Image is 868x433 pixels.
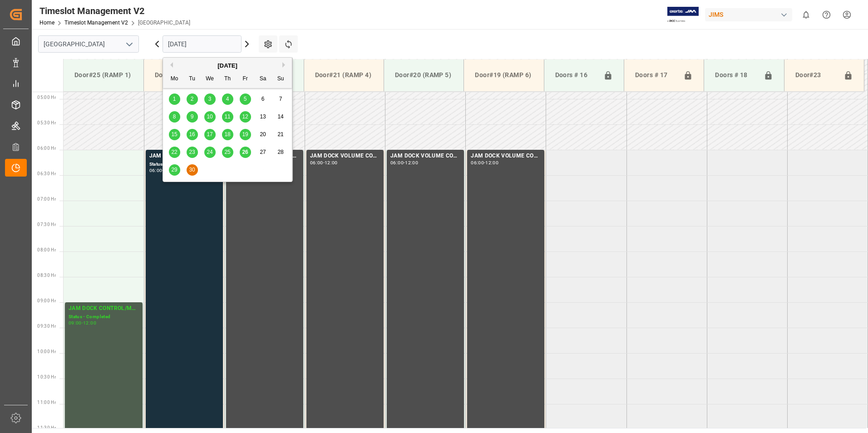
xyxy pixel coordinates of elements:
[189,149,195,155] span: 23
[242,131,248,138] span: 19
[705,6,796,23] button: JIMS
[39,20,54,26] a: Home
[207,131,212,138] span: 17
[240,129,251,140] div: Choose Friday, September 19th, 2025
[242,149,248,155] span: 26
[244,96,247,102] span: 5
[310,161,323,165] div: 06:00
[173,96,176,102] span: 1
[37,425,56,430] span: 11:30 Hr
[82,321,83,325] div: -
[69,313,139,321] div: Status - Completed
[37,95,56,100] span: 05:00 Hr
[189,167,195,173] span: 30
[471,161,484,165] div: 06:00
[37,298,56,303] span: 09:00 Hr
[122,37,136,51] button: open menu
[390,161,404,165] div: 06:00
[631,67,680,84] div: Doors # 17
[207,149,212,155] span: 24
[390,152,460,161] div: JAM DOCK VOLUME CONTROL
[711,67,759,84] div: Doors # 18
[240,111,251,123] div: Choose Friday, September 12th, 2025
[275,74,286,85] div: Su
[163,35,242,53] input: DD.MM.YYYY
[37,324,56,329] span: 09:30 Hr
[204,111,216,123] div: Choose Wednesday, September 10th, 2025
[187,111,198,123] div: Choose Tuesday, September 9th, 2025
[257,129,269,140] div: Choose Saturday, September 20th, 2025
[204,147,216,158] div: Choose Wednesday, September 24th, 2025
[187,74,198,85] div: Tu
[222,93,233,105] div: Choose Thursday, September 4th, 2025
[240,93,251,105] div: Choose Friday, September 5th, 2025
[187,93,198,105] div: Choose Tuesday, September 2nd, 2025
[705,8,792,21] div: JIMS
[208,96,212,102] span: 3
[323,161,325,165] div: -
[187,147,198,158] div: Choose Tuesday, September 23rd, 2025
[226,96,229,102] span: 4
[260,149,266,155] span: 27
[792,67,840,84] div: Door#23
[796,5,816,25] button: show 0 new notifications
[222,74,233,85] div: Th
[311,67,376,84] div: Door#21 (RAMP 4)
[484,161,485,165] div: -
[169,164,180,176] div: Choose Monday, September 29th, 2025
[260,113,266,120] span: 13
[171,149,177,155] span: 22
[325,161,338,165] div: 12:00
[277,131,283,138] span: 21
[149,161,219,168] div: Status -
[37,400,56,405] span: 11:00 Hr
[257,111,269,123] div: Choose Saturday, September 13th, 2025
[404,161,405,165] div: -
[169,111,180,123] div: Choose Monday, September 8th, 2025
[222,111,233,123] div: Choose Thursday, September 11th, 2025
[240,147,251,158] div: Choose Friday, September 26th, 2025
[39,4,190,18] div: Timeslot Management V2
[204,74,216,85] div: We
[69,304,139,313] div: JAM DOCK CONTROL/MONTH END
[277,113,283,120] span: 14
[151,67,216,84] div: Door#24 (RAMP 2)
[261,96,265,102] span: 6
[667,7,699,23] img: Exertis%20JAM%20-%20Email%20Logo.jpg_1722504956.jpg
[224,113,230,120] span: 11
[391,67,456,84] div: Door#20 (RAMP 5)
[275,111,286,123] div: Choose Sunday, September 14th, 2025
[169,74,180,85] div: Mo
[166,90,290,179] div: month 2025-09
[173,113,176,120] span: 8
[37,120,56,125] span: 05:30 Hr
[37,349,56,354] span: 10:00 Hr
[224,131,230,138] span: 18
[169,147,180,158] div: Choose Monday, September 22nd, 2025
[275,147,286,158] div: Choose Sunday, September 28th, 2025
[405,161,418,165] div: 12:00
[169,93,180,105] div: Choose Monday, September 1st, 2025
[260,131,266,138] span: 20
[257,147,269,158] div: Choose Saturday, September 27th, 2025
[37,222,56,227] span: 07:30 Hr
[207,113,212,120] span: 10
[204,93,216,105] div: Choose Wednesday, September 3rd, 2025
[37,171,56,176] span: 06:30 Hr
[171,167,177,173] span: 29
[222,147,233,158] div: Choose Thursday, September 25th, 2025
[149,168,163,172] div: 06:00
[187,129,198,140] div: Choose Tuesday, September 16th, 2025
[224,149,230,155] span: 25
[257,93,269,105] div: Choose Saturday, September 6th, 2025
[552,67,600,84] div: Doors # 16
[471,152,541,161] div: JAM DOCK VOLUME CONTROL
[204,129,216,140] div: Choose Wednesday, September 17th, 2025
[38,35,139,53] input: Type to search/select
[163,61,292,70] div: [DATE]
[69,321,82,325] div: 09:00
[257,74,269,85] div: Sa
[168,62,173,68] button: Previous Month
[37,247,56,252] span: 08:00 Hr
[275,93,286,105] div: Choose Sunday, September 7th, 2025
